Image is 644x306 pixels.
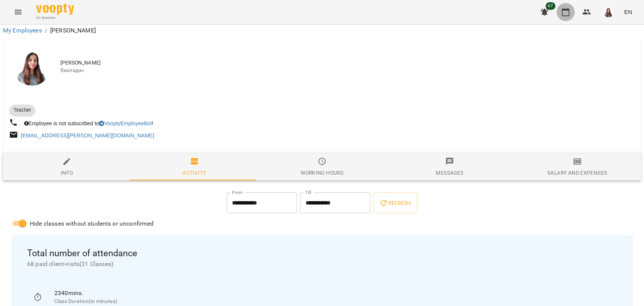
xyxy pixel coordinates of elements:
span: EN [624,8,632,16]
img: Несвіт Єлізавета [13,48,51,86]
nav: breadcrumb [3,26,641,35]
a: My Employees [3,27,42,34]
div: Employee is not subscribed to ! [23,118,155,129]
p: [PERSON_NAME] [50,26,96,35]
button: EN [621,5,635,19]
div: Info [61,168,73,177]
p: Class Duration(in minutes) [54,298,611,305]
a: [EMAIL_ADDRESS][PERSON_NAME][DOMAIN_NAME] [21,132,154,138]
button: Menu [9,3,27,21]
p: 2340 mins. [54,289,611,298]
div: Messages [436,168,463,177]
span: Refresh [379,198,411,208]
span: Викладач [60,67,635,74]
div: Activity [183,168,206,177]
span: Teacher [9,107,35,114]
span: 68 paid client-visits ( 31 Classes ) [27,260,617,269]
img: Voopty Logo [36,4,74,15]
li: / [45,26,47,35]
div: Working hours [301,168,343,177]
span: Hide classes without students or unconfirmed [30,219,154,228]
span: [PERSON_NAME] [60,59,635,67]
a: VooptyEmployeeBot [99,120,152,126]
span: Total number of attendance [27,248,617,259]
span: For Business [36,15,74,20]
span: 67 [546,2,555,10]
img: a5c51dc64ebbb1389a9d34467d35a8f5.JPG [603,7,613,17]
button: Refresh [373,192,417,214]
div: Salary and Expenses [547,168,607,177]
